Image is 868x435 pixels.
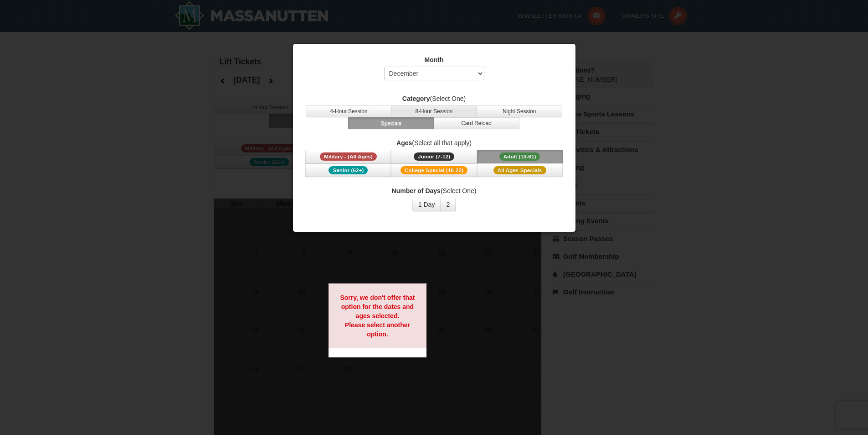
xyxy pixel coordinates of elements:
[477,163,563,177] button: All Ages Specials
[391,105,477,117] button: 8-Hour Session
[304,186,564,195] label: (Select One)
[434,117,519,129] button: Card Reload
[392,187,441,194] strong: Number of Days
[305,150,391,163] button: Military - (All Ages)
[425,56,444,63] strong: Month
[304,94,564,103] label: (Select One)
[477,105,562,117] button: Night Session
[414,152,454,161] span: Junior (7-12)
[396,139,412,147] strong: Ages
[305,163,391,177] button: Senior (62+)
[477,150,563,163] button: Adult (13-61)
[340,294,415,338] strong: Sorry, we don't offer that option for the dates and ages selected. Please select another option.
[499,152,540,161] span: Adult (13-61)
[304,138,564,147] label: (Select all that apply)
[440,198,456,211] button: 2
[402,95,430,102] strong: Category
[391,150,477,163] button: Junior (7-12)
[412,198,441,211] button: 1 Day
[493,166,546,174] span: All Ages Specials
[320,152,377,161] span: Military - (All Ages)
[348,117,434,129] button: Specials
[329,166,368,174] span: Senior (62+)
[401,166,467,174] span: College Special (18-22)
[391,163,477,177] button: College Special (18-22)
[306,105,391,117] button: 4-Hour Session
